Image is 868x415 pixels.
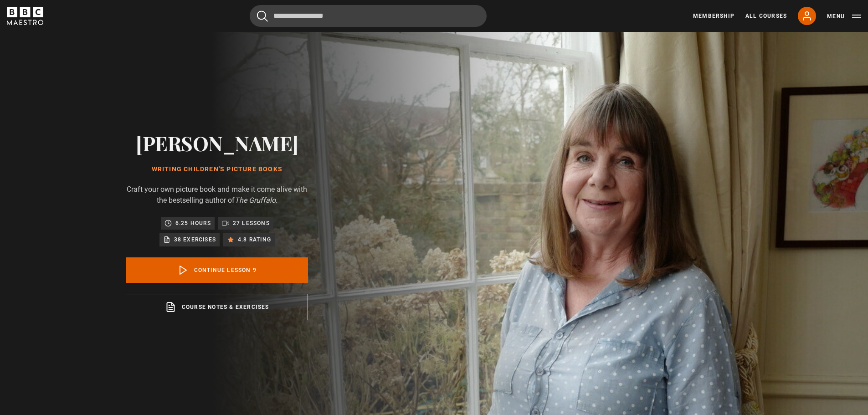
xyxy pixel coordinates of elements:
[126,184,308,206] p: Craft your own picture book and make it come alive with the bestselling author of .
[7,7,43,25] svg: BBC Maestro
[126,294,308,320] a: Course notes & exercises
[250,5,487,27] input: Search
[174,235,216,244] p: 38 exercises
[693,12,734,20] a: Membership
[745,12,787,20] a: All Courses
[257,10,268,22] button: Submit the search query
[827,12,861,21] button: Toggle navigation
[235,196,276,205] i: The Gruffalo
[126,166,308,173] h1: Writing Children's Picture Books
[175,219,211,228] p: 6.25 hours
[126,257,308,283] a: Continue lesson 9
[238,235,271,244] p: 4.8 rating
[126,131,308,154] h2: [PERSON_NAME]
[233,219,270,228] p: 27 lessons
